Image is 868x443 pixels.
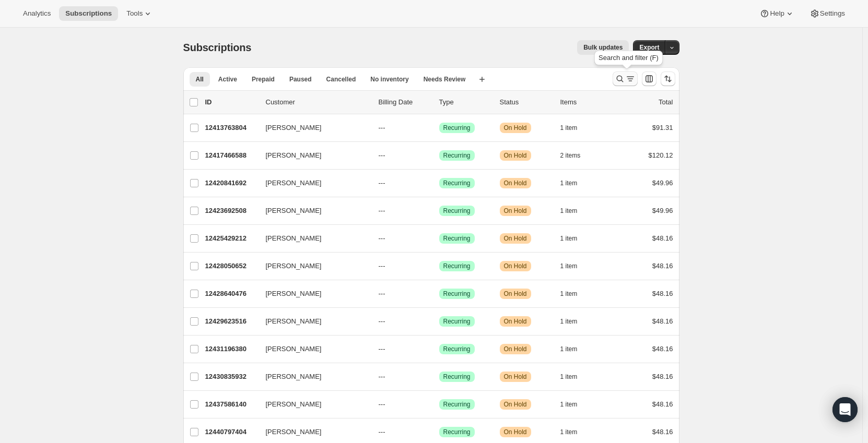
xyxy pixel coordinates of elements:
[205,97,673,107] div: IDCustomerBilling DateTypeStatusItemsTotal
[266,123,322,133] span: [PERSON_NAME]
[504,373,527,381] span: On Hold
[59,6,118,21] button: Subscriptions
[560,234,578,243] span: 1 item
[260,396,364,413] button: [PERSON_NAME]
[560,290,578,298] span: 1 item
[439,97,491,107] div: Type
[379,290,385,297] span: ---
[560,369,589,384] button: 1 item
[183,42,252,53] span: Subscriptions
[205,203,673,218] div: 12423692508[PERSON_NAME]---SuccessRecurringWarningOn Hold1 item$49.96
[443,207,471,215] span: Recurring
[443,317,471,326] span: Recurring
[205,286,673,301] div: 12428640476[PERSON_NAME]---SuccessRecurringWarningOn Hold1 item$48.16
[370,75,408,83] span: No inventory
[266,399,322,410] span: [PERSON_NAME]
[260,258,364,274] button: [PERSON_NAME]
[504,262,527,270] span: On Hold
[504,290,527,298] span: On Hold
[443,124,471,132] span: Recurring
[205,289,257,299] p: 12428640476
[474,72,490,87] button: Create new view
[560,231,589,246] button: 1 item
[560,373,578,381] span: 1 item
[65,9,112,18] span: Subscriptions
[560,259,589,273] button: 1 item
[379,124,385,131] span: ---
[205,206,257,216] p: 12423692508
[205,425,673,439] div: 12440797404[PERSON_NAME]---SuccessRecurringWarningOn Hold1 item$48.16
[504,124,527,132] span: On Hold
[205,176,673,190] div: 12420841692[PERSON_NAME]---SuccessRecurringWarningOn Hold1 item$49.96
[260,175,364,191] button: [PERSON_NAME]
[560,207,578,215] span: 1 item
[379,151,385,159] span: ---
[652,290,673,297] span: $48.16
[379,428,385,436] span: ---
[205,399,257,410] p: 12437586140
[205,233,257,244] p: 12425429212
[289,75,312,83] span: Paused
[205,261,257,271] p: 12428050652
[560,286,589,301] button: 1 item
[661,71,675,86] button: Sort the results
[260,119,364,136] button: [PERSON_NAME]
[205,342,673,356] div: 12431196380[PERSON_NAME]---SuccessRecurringWarningOn Hold1 item$48.16
[753,6,801,21] button: Help
[205,231,673,246] div: 12425429212[PERSON_NAME]---SuccessRecurringWarningOn Hold1 item$48.16
[443,428,471,436] span: Recurring
[652,345,673,353] span: $48.16
[266,372,322,382] span: [PERSON_NAME]
[560,148,592,163] button: 2 items
[583,43,623,52] span: Bulk updates
[260,202,364,219] button: [PERSON_NAME]
[560,97,613,107] div: Items
[504,428,527,436] span: On Hold
[560,179,578,187] span: 1 item
[560,397,589,412] button: 1 item
[196,75,204,83] span: All
[577,40,629,55] button: Bulk updates
[504,179,527,187] span: On Hold
[260,230,364,247] button: [PERSON_NAME]
[205,369,673,384] div: 12430835932[PERSON_NAME]---SuccessRecurringWarningOn Hold1 item$48.16
[205,316,257,327] p: 12429623516
[560,345,578,353] span: 1 item
[443,179,471,187] span: Recurring
[652,317,673,325] span: $48.16
[560,342,589,356] button: 1 item
[120,6,159,21] button: Tools
[266,316,322,327] span: [PERSON_NAME]
[260,341,364,357] button: [PERSON_NAME]
[560,124,578,132] span: 1 item
[613,71,638,86] button: Search and filter results
[205,178,257,188] p: 12420841692
[832,397,858,422] div: Open Intercom Messenger
[652,373,673,380] span: $48.16
[560,425,589,439] button: 1 item
[770,9,784,18] span: Help
[205,314,673,329] div: 12429623516[PERSON_NAME]---SuccessRecurringWarningOn Hold1 item$48.16
[266,261,322,271] span: [PERSON_NAME]
[504,207,527,215] span: On Hold
[379,179,385,187] span: ---
[443,234,471,243] span: Recurring
[803,6,851,21] button: Settings
[820,9,845,18] span: Settings
[205,121,673,135] div: 12413763804[PERSON_NAME]---SuccessRecurringWarningOn Hold1 item$91.31
[252,75,275,83] span: Prepaid
[379,262,385,270] span: ---
[560,314,589,329] button: 1 item
[659,97,673,107] p: Total
[205,97,257,107] p: ID
[424,75,466,83] span: Needs Review
[560,176,589,190] button: 1 item
[639,43,659,52] span: Export
[560,262,578,270] span: 1 item
[205,123,257,133] p: 12413763804
[652,234,673,242] span: $48.16
[504,345,527,353] span: On Hold
[379,345,385,353] span: ---
[500,97,552,107] p: Status
[266,233,322,244] span: [PERSON_NAME]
